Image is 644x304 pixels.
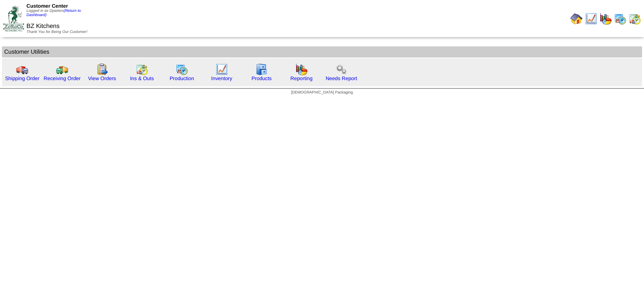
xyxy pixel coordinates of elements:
[176,63,188,76] img: calendarprod.gif
[211,76,232,81] a: Inventory
[295,63,308,76] img: graph.gif
[570,13,583,25] img: home.gif
[130,76,154,81] a: Ins & Outs
[614,13,626,25] img: calendarprod.gif
[26,23,59,30] span: BZ Kitchens
[56,63,68,76] img: truck2.gif
[26,3,68,9] span: Customer Center
[255,63,268,76] img: cabinet.gif
[2,46,642,58] td: Customer Utilities
[335,63,348,76] img: workflow.png
[291,90,353,95] span: [DEMOGRAPHIC_DATA] Packaging
[290,76,313,81] a: Reporting
[216,63,228,76] img: line_graph.gif
[600,13,612,25] img: graph.gif
[96,63,108,76] img: workorder.gif
[585,13,597,25] img: line_graph.gif
[3,6,24,31] img: ZoRoCo_Logo(Green%26Foil)%20jpg.webp
[26,30,87,34] span: Thank You for Being Our Customer!
[170,76,194,81] a: Production
[326,76,357,81] a: Needs Report
[136,63,148,76] img: calendarinout.gif
[16,63,28,76] img: truck.gif
[252,76,272,81] a: Products
[26,9,81,17] a: (Return to Dashboard)
[88,76,116,81] a: View Orders
[629,13,641,25] img: calendarinout.gif
[44,76,81,81] a: Receiving Order
[5,76,40,81] a: Shipping Order
[26,9,81,17] span: Logged in as Dpieters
